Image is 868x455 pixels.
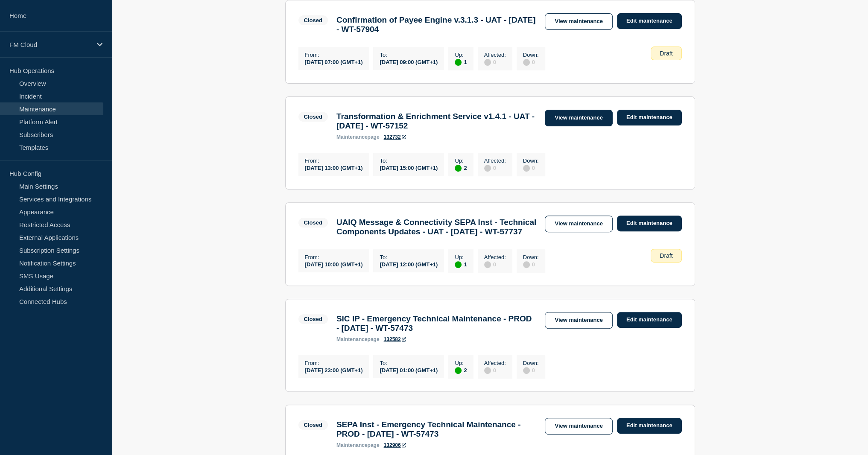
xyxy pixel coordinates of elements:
[523,261,530,268] div: disabled
[304,17,322,23] div: Closed
[545,418,612,435] a: View maintenance
[380,260,438,268] div: [DATE] 12:00 (GMT+1)
[380,58,438,65] div: [DATE] 09:00 (GMT+1)
[336,336,368,342] span: maintenance
[617,418,682,434] a: Edit maintenance
[523,165,530,172] div: disabled
[455,261,462,268] div: up
[523,366,539,374] div: 0
[523,367,530,374] div: disabled
[455,157,467,164] p: Up :
[523,157,539,164] p: Down :
[545,216,612,232] a: View maintenance
[455,367,462,374] div: up
[304,422,322,428] div: Closed
[651,47,681,60] div: Draft
[617,110,682,125] a: Edit maintenance
[455,360,467,366] p: Up :
[545,13,612,30] a: View maintenance
[384,442,406,448] a: 132906
[304,219,322,226] div: Closed
[523,59,530,66] div: disabled
[545,110,612,126] a: View maintenance
[484,164,506,172] div: 0
[384,336,406,342] a: 132582
[523,260,539,268] div: 0
[380,366,438,373] div: [DATE] 01:00 (GMT+1)
[305,254,363,260] p: From :
[651,249,681,262] div: Draft
[304,316,322,322] div: Closed
[523,52,539,58] p: Down :
[305,58,363,65] div: [DATE] 07:00 (GMT+1)
[9,41,91,48] p: FM Cloud
[484,360,506,366] p: Affected :
[484,367,491,374] div: disabled
[305,360,363,366] p: From :
[484,59,491,66] div: disabled
[484,254,506,260] p: Affected :
[455,254,467,260] p: Up :
[523,360,539,366] p: Down :
[455,59,462,66] div: up
[523,58,539,66] div: 0
[336,442,380,448] p: page
[336,420,537,439] h3: SEPA Inst - Emergency Technical Maintenance - PROD - [DATE] - WT-57473
[305,157,363,164] p: From :
[545,312,612,329] a: View maintenance
[304,114,322,120] div: Closed
[617,216,682,231] a: Edit maintenance
[455,164,467,172] div: 2
[484,366,506,374] div: 0
[484,260,506,268] div: 0
[305,52,363,58] p: From :
[617,312,682,328] a: Edit maintenance
[455,165,462,172] div: up
[336,442,368,448] span: maintenance
[336,314,537,333] h3: SIC IP - Emergency Technical Maintenance - PROD - [DATE] - WT-57473
[484,165,491,172] div: disabled
[484,261,491,268] div: disabled
[380,164,438,171] div: [DATE] 15:00 (GMT+1)
[336,218,537,236] h3: UAIQ Message & Connectivity SEPA Inst - Technical Components Updates - UAT - [DATE] - WT-57737
[380,157,438,164] p: To :
[305,260,363,268] div: [DATE] 10:00 (GMT+1)
[484,58,506,66] div: 0
[523,164,539,172] div: 0
[455,52,467,58] p: Up :
[336,134,368,140] span: maintenance
[484,52,506,58] p: Affected :
[455,366,467,374] div: 2
[484,157,506,164] p: Affected :
[336,112,537,131] h3: Transformation & Enrichment Service v1.4.1 - UAT - [DATE] - WT-57152
[380,52,438,58] p: To :
[523,254,539,260] p: Down :
[384,134,406,140] a: 132732
[336,15,537,34] h3: Confirmation of Payee Engine v.3.1.3 - UAT - [DATE] - WT-57904
[617,13,682,29] a: Edit maintenance
[305,164,363,171] div: [DATE] 13:00 (GMT+1)
[305,366,363,373] div: [DATE] 23:00 (GMT+1)
[380,360,438,366] p: To :
[455,260,467,268] div: 1
[336,336,380,342] p: page
[336,134,380,140] p: page
[380,254,438,260] p: To :
[455,58,467,66] div: 1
